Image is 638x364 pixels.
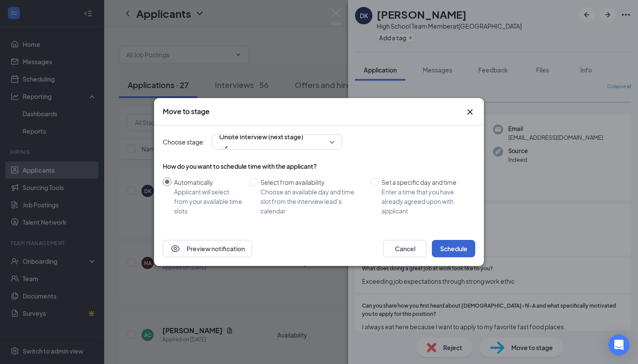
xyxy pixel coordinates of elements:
span: Choose stage: [163,137,205,147]
div: Choose an available day and time slot from the interview lead’s calendar [260,187,363,216]
div: How do you want to schedule time with the applicant? [163,162,475,171]
div: Open Intercom Messenger [608,334,629,355]
h3: Move to stage [163,107,210,116]
div: Automatically [174,177,242,187]
button: Cancel [383,240,427,257]
div: Set a specific day and time [381,177,468,187]
svg: Checkmark [219,143,230,154]
svg: Eye [170,243,181,254]
div: Applicant will select from your available time slots [174,187,242,216]
button: Close [465,107,475,117]
svg: Cross [465,107,475,117]
span: Onsite Interview (next stage) [219,130,303,143]
button: Schedule [432,240,475,257]
div: Enter a time that you have already agreed upon with applicant [381,187,468,216]
button: EyePreview notification [163,240,252,257]
div: Select from availability [260,177,363,187]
